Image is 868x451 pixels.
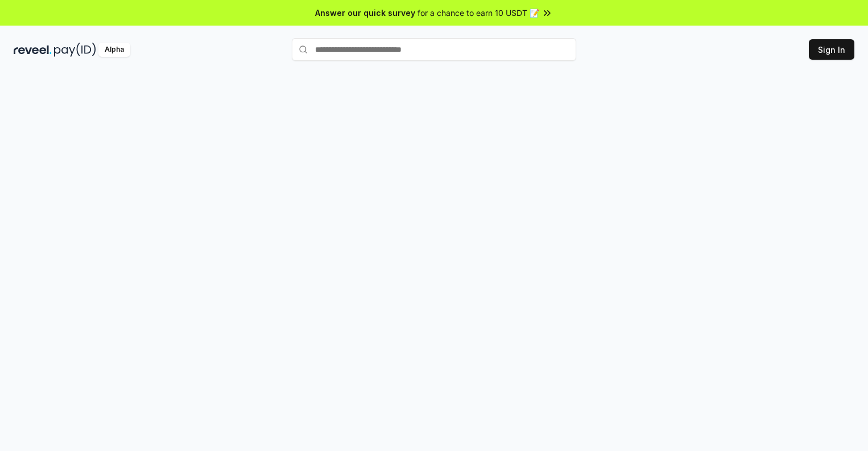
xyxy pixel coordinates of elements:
[14,43,52,57] img: reveel_dark
[809,39,854,60] button: Sign In
[315,7,415,19] span: Answer our quick survey
[98,43,130,57] div: Alpha
[418,7,539,19] span: for a chance to earn 10 USDT 📝
[54,43,96,57] img: pay_id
